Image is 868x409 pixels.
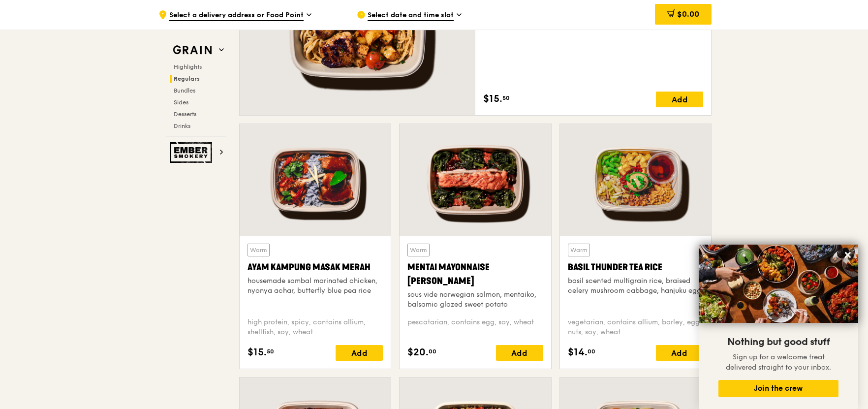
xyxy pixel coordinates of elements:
[248,244,270,256] div: Warm
[407,290,543,310] div: sous vide norwegian salmon, mentaiko, balsamic glazed sweet potato
[407,244,430,256] div: Warm
[568,244,590,256] div: Warm
[248,260,383,274] div: Ayam Kampung Masak Merah
[248,276,383,296] div: housemade sambal marinated chicken, nyonya achar, butterfly blue pea rice
[726,353,831,372] span: Sign up for a welcome treat delivered straight to your inbox.
[407,317,543,337] div: pescatarian, contains egg, soy, wheat
[407,260,543,288] div: Mentai Mayonnaise [PERSON_NAME]
[267,347,274,355] span: 50
[483,92,502,106] span: $15.
[840,247,856,263] button: Close
[656,345,703,361] div: Add
[588,347,595,355] span: 00
[174,63,202,70] span: Highlights
[677,9,699,19] span: $0.00
[170,41,215,59] img: Grain web logo
[336,345,383,361] div: Add
[174,75,200,82] span: Regulars
[718,380,838,397] button: Join the crew
[174,111,196,118] span: Desserts
[568,260,703,274] div: Basil Thunder Tea Rice
[568,276,703,296] div: basil scented multigrain rice, braised celery mushroom cabbage, hanjuku egg
[174,99,188,106] span: Sides
[174,123,190,129] span: Drinks
[248,345,267,360] span: $15.
[496,345,543,361] div: Add
[169,10,304,21] span: Select a delivery address or Food Point
[248,317,383,337] div: high protein, spicy, contains allium, shellfish, soy, wheat
[170,142,215,163] img: Ember Smokery web logo
[656,92,703,107] div: Add
[174,87,195,94] span: Bundles
[727,336,830,348] span: Nothing but good stuff
[502,94,510,102] span: 50
[407,345,429,360] span: $20.
[368,10,454,21] span: Select date and time slot
[568,345,588,360] span: $14.
[429,347,436,355] span: 00
[568,317,703,337] div: vegetarian, contains allium, barley, egg, nuts, soy, wheat
[699,245,858,323] img: DSC07876-Edit02-Large.jpeg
